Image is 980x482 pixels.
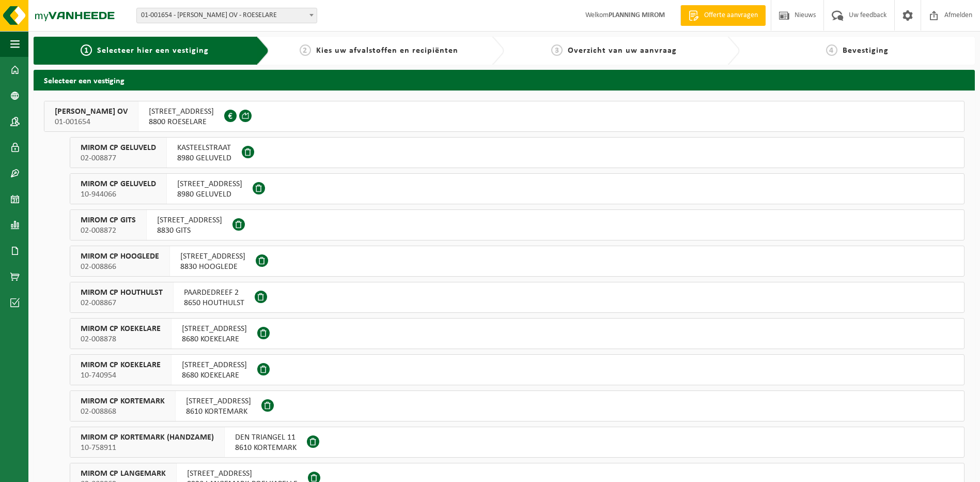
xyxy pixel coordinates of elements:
span: 8980 GELUVELD [177,153,231,163]
span: 10-740954 [81,370,161,381]
span: DEN TRIANGEL 11 [235,432,297,443]
button: MIROM CP KOEKELARE 02-008878 [STREET_ADDRESS]8680 KOEKELARE [70,318,965,349]
span: 10-758911 [81,443,214,453]
span: MIROM CP HOUTHULST [81,288,163,298]
span: 8650 HOUTHULST [184,298,244,308]
button: [PERSON_NAME] OV 01-001654 [STREET_ADDRESS]8800 ROESELARE [44,101,965,132]
span: [STREET_ADDRESS] [182,360,247,370]
span: 8680 KOEKELARE [182,370,247,381]
span: 01-001654 [55,117,128,127]
span: 8610 KORTEMARK [186,406,251,417]
span: 8610 KORTEMARK [235,443,297,453]
span: MIROM CP KOEKELARE [81,324,161,334]
span: [STREET_ADDRESS] [180,251,245,262]
span: 01-001654 - MIROM ROESELARE OV - ROESELARE [136,8,317,23]
span: 02-008877 [81,153,156,163]
span: 02-008867 [81,298,163,308]
span: MIROM CP GELUVELD [81,179,156,189]
span: MIROM CP GITS [81,215,136,225]
span: Kies uw afvalstoffen en recipiënten [316,47,458,55]
button: MIROM CP KOEKELARE 10-740954 [STREET_ADDRESS]8680 KOEKELARE [70,354,965,385]
span: 8830 HOOGLEDE [180,262,245,272]
span: 8830 GITS [157,225,222,236]
span: MIROM CP KORTEMARK [81,396,165,406]
span: MIROM CP KOEKELARE [81,360,161,370]
span: Overzicht van uw aanvraag [568,47,677,55]
button: MIROM CP HOUTHULST 02-008867 PAARDEDREEF 28650 HOUTHULST [70,282,965,313]
span: KASTEELSTRAAT [177,143,231,153]
span: [STREET_ADDRESS] [177,179,242,189]
span: 2 [300,44,311,56]
span: 4 [826,44,837,56]
span: 02-008878 [81,334,161,344]
span: 10-944066 [81,189,156,200]
span: Selecteer hier een vestiging [97,47,209,55]
span: 02-008872 [81,225,136,236]
button: MIROM CP GELUVELD 02-008877 KASTEELSTRAAT8980 GELUVELD [70,137,965,168]
span: 8680 KOEKELARE [182,334,247,344]
h2: Selecteer een vestiging [34,70,975,90]
span: [STREET_ADDRESS] [149,107,214,117]
button: MIROM CP GELUVELD 10-944066 [STREET_ADDRESS]8980 GELUVELD [70,173,965,204]
a: Offerte aanvragen [680,5,766,26]
span: [STREET_ADDRESS] [187,469,298,479]
span: MIROM CP HOOGLEDE [81,251,159,262]
span: Bevestiging [843,47,889,55]
span: 3 [551,44,563,56]
span: 8800 ROESELARE [149,117,214,127]
span: 8980 GELUVELD [177,189,242,200]
span: Offerte aanvragen [702,10,760,21]
span: MIROM CP GELUVELD [81,143,156,153]
span: 02-008868 [81,406,165,417]
span: PAARDEDREEF 2 [184,288,244,298]
span: MIROM CP KORTEMARK (HANDZAME) [81,432,214,443]
span: MIROM CP LANGEMARK [81,469,166,479]
button: MIROM CP GITS 02-008872 [STREET_ADDRESS]8830 GITS [70,209,965,240]
span: 02-008866 [81,262,159,272]
strong: PLANNING MIROM [609,11,665,19]
span: 1 [81,44,92,56]
span: 01-001654 - MIROM ROESELARE OV - ROESELARE [137,8,317,23]
span: [STREET_ADDRESS] [182,324,247,334]
span: [STREET_ADDRESS] [157,215,222,225]
span: [PERSON_NAME] OV [55,107,128,117]
button: MIROM CP KORTEMARK 02-008868 [STREET_ADDRESS]8610 KORTEMARK [70,390,965,421]
span: [STREET_ADDRESS] [186,396,251,406]
button: MIROM CP KORTEMARK (HANDZAME) 10-758911 DEN TRIANGEL 118610 KORTEMARK [70,427,965,458]
button: MIROM CP HOOGLEDE 02-008866 [STREET_ADDRESS]8830 HOOGLEDE [70,246,965,277]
